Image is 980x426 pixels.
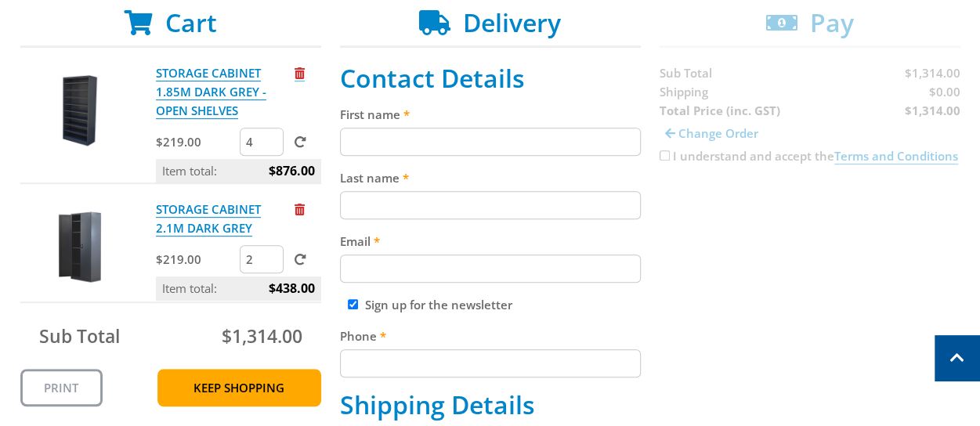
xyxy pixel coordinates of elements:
[156,132,237,151] p: $219.00
[365,297,512,312] label: Sign up for the newsletter
[39,323,120,348] span: Sub Total
[156,276,320,300] p: Item total:
[463,5,561,39] span: Delivery
[340,63,641,93] h2: Contact Details
[340,105,641,124] label: First name
[157,369,321,406] a: Keep Shopping
[340,191,641,219] input: Please enter your last name.
[268,276,314,300] span: $438.00
[340,128,641,156] input: Please enter your first name.
[340,390,641,420] h2: Shipping Details
[156,201,261,236] a: STORAGE CABINET 2.1M DARK GREY
[340,349,641,377] input: Please enter your telephone number.
[340,168,641,187] label: Last name
[340,232,641,251] label: Email
[33,200,127,294] img: STORAGE CABINET 2.1M DARK GREY
[340,255,641,283] input: Please enter your email address.
[221,323,302,348] span: $1,314.00
[295,201,305,217] a: Remove from cart
[156,159,320,182] p: Item total:
[156,250,237,269] p: $219.00
[340,327,641,345] label: Phone
[295,65,305,81] a: Remove from cart
[20,369,103,406] a: Print
[33,63,127,157] img: STORAGE CABINET 1.85M DARK GREY - OPEN SHELVES
[165,5,217,39] span: Cart
[156,65,266,119] a: STORAGE CABINET 1.85M DARK GREY - OPEN SHELVES
[268,159,314,182] span: $876.00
